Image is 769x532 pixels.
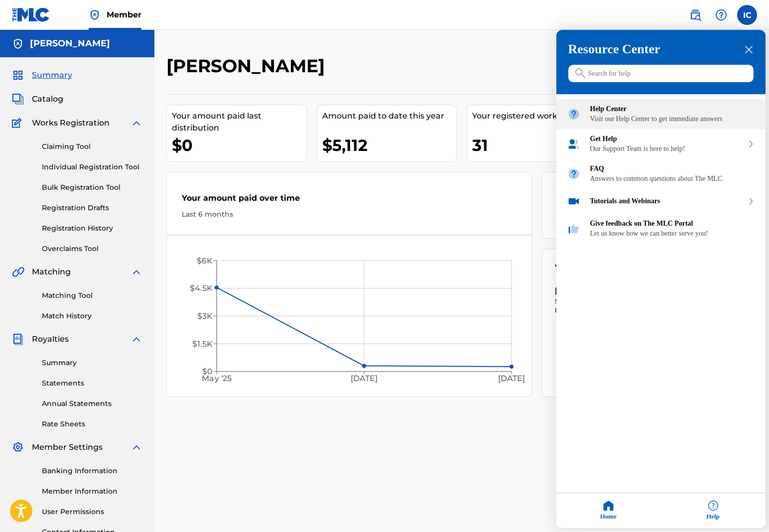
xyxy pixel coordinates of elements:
[590,135,744,143] div: Get Help
[568,42,754,57] h3: Resource Center
[556,95,766,244] div: Resource center home modules
[590,230,755,238] div: Let us know how we can better serve you!
[556,100,766,130] div: Help Center
[556,130,766,159] div: Get Help
[568,65,754,83] input: Search for help
[567,138,580,151] img: module icon
[575,69,585,79] svg: icon
[748,198,754,205] svg: expand
[556,494,661,529] div: Home
[744,45,754,55] div: close resource center
[748,141,754,148] svg: expand
[556,95,766,244] div: entering resource center home
[590,106,755,114] div: Help Center
[590,145,744,153] div: Our Support Team is here to help!
[567,108,580,121] img: module icon
[590,165,755,173] div: FAQ
[567,223,580,236] img: module icon
[567,195,580,208] img: module icon
[590,175,755,183] div: Answers to common questions about The MLC
[661,494,766,529] div: Help
[556,214,766,244] div: Give feedback on The MLC Portal
[556,159,766,189] div: FAQ
[590,198,744,206] div: Tutorials and Webinars
[556,189,766,214] div: Tutorials and Webinars
[590,220,755,228] div: Give feedback on The MLC Portal
[567,168,580,181] img: module icon
[590,116,755,124] div: Visit our Help Center to get immediate answers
